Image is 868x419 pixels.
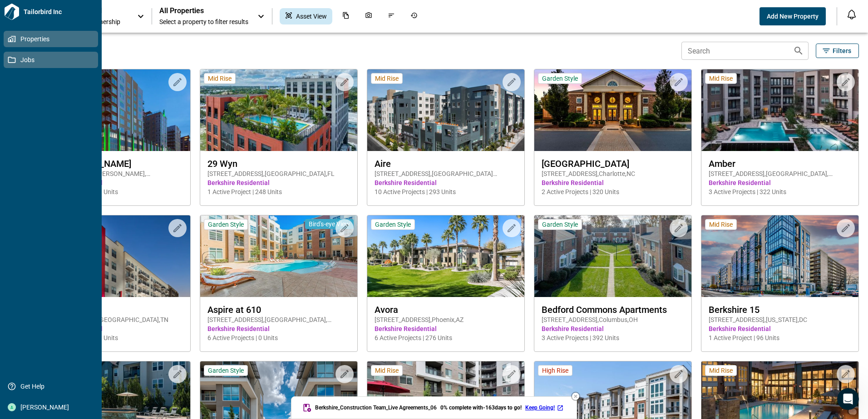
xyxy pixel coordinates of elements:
span: Artisan on 18th [40,304,183,315]
span: Berkshire Residential [40,178,183,187]
span: Get Help [16,382,89,391]
img: property-asset [33,215,190,297]
img: property-asset [33,69,190,151]
span: Garden Style [208,220,244,229]
span: [STREET_ADDRESS][PERSON_NAME] , [GEOGRAPHIC_DATA] , CO [40,169,183,178]
span: [STREET_ADDRESS] , Columbus , OH [542,315,684,324]
span: 10 Active Projects | 293 Units [375,187,517,196]
div: Photos [360,8,378,24]
span: Aire [375,158,517,169]
span: Bird's-eye View [309,220,350,228]
span: 2 Active Projects | 320 Units [542,187,684,196]
span: Garden Style [375,220,411,229]
span: Berkshire Residential [709,178,851,187]
span: 123 Properties [33,46,678,55]
span: Berkshire Residential [40,324,183,333]
span: High Rise [542,366,568,375]
span: [STREET_ADDRESS] , [GEOGRAPHIC_DATA] , [GEOGRAPHIC_DATA] [207,315,350,324]
span: [GEOGRAPHIC_DATA] [542,158,684,169]
span: Asset View [296,12,327,21]
div: Issues & Info [382,8,400,24]
span: Mid Rise [709,74,733,83]
span: 6 Active Projects | 276 Units [375,333,517,342]
button: Open notification feed [844,7,859,22]
img: property-asset [200,69,357,151]
img: property-asset [367,215,524,297]
a: Jobs [4,52,98,68]
span: Tailorbird Inc [20,7,98,16]
span: Berkshire Residential [542,324,684,333]
span: 1 Active Project | 96 Units [709,333,851,342]
button: Search properties [789,42,808,60]
span: Berkshire 15 [709,304,851,315]
span: [STREET_ADDRESS] , [GEOGRAPHIC_DATA] , [GEOGRAPHIC_DATA] [709,169,851,178]
span: [STREET_ADDRESS] , [GEOGRAPHIC_DATA] , TN [40,315,183,324]
span: Mid Rise [375,74,399,83]
span: Properties [16,34,89,44]
span: [STREET_ADDRESS] , Charlotte , NC [542,169,684,178]
span: Garden Style [542,220,578,229]
span: 2020 [PERSON_NAME] [40,158,183,169]
span: [STREET_ADDRESS] , Phoenix , AZ [375,315,517,324]
span: Garden Style [208,366,244,375]
span: 0 % complete with -163 days to go! [440,404,522,411]
span: Mid Rise [709,220,733,229]
a: Properties [4,31,98,47]
img: property-asset [367,69,524,151]
img: property-asset [200,215,357,297]
span: Filters [833,46,851,55]
span: Berkshire Residential [542,178,684,187]
span: 3 Active Projects | 392 Units [542,333,684,342]
span: 6 Active Projects | 0 Units [207,333,350,342]
span: Berkshire Residential [375,178,517,187]
img: property-asset [534,215,691,297]
span: Mid Rise [709,366,733,375]
img: property-asset [701,69,858,151]
span: 7 Active Projects | 231 Units [40,187,183,196]
span: Bedford Commons Apartments [542,304,684,315]
span: Add New Property [767,12,819,21]
span: 1 Active Project | 248 Units [207,187,350,196]
span: Amber [709,158,851,169]
span: Berkshire Residential [375,324,517,333]
span: Berkshire Residential [709,324,851,333]
div: Documents [337,8,355,24]
button: Add New Property [759,7,826,25]
span: All Properties [159,6,248,15]
span: [PERSON_NAME] [16,403,89,412]
span: [STREET_ADDRESS] , [GEOGRAPHIC_DATA][PERSON_NAME] , CA [375,169,517,178]
img: property-asset [534,69,691,151]
span: 29 Wyn [207,158,350,169]
span: Select a property to filter results [159,17,248,26]
span: Jobs [16,55,89,64]
span: Garden Style [542,74,578,83]
span: Mid Rise [375,366,399,375]
iframe: Intercom live chat [837,388,859,410]
span: [STREET_ADDRESS] , [US_STATE] , DC [709,315,851,324]
button: Filters [816,44,859,58]
img: property-asset [701,215,858,297]
div: Asset View [280,8,332,24]
div: Job History [405,8,423,24]
span: Avora [375,304,517,315]
span: 9 Active Projects | 153 Units [40,333,183,342]
span: Mid Rise [208,74,232,83]
span: 3 Active Projects | 322 Units [709,187,851,196]
a: Keep Going! [525,404,566,411]
span: Berkshire Residential [207,178,350,187]
span: Aspire at 610 [207,304,350,315]
span: Berkshire Residential [207,324,350,333]
span: Berkshire_Construction Team_Live Agreements_06 [315,404,437,411]
span: [STREET_ADDRESS] , [GEOGRAPHIC_DATA] , FL [207,169,350,178]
